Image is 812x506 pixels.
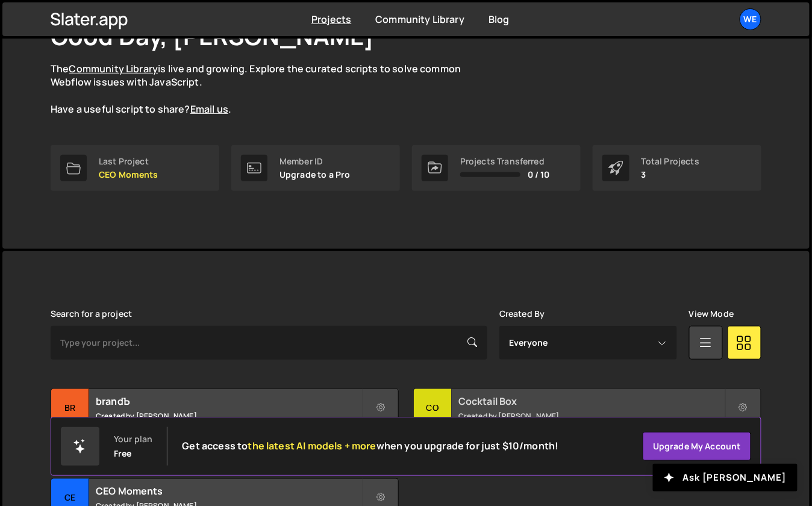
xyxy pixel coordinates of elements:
label: View Mode [689,309,734,319]
button: Ask [PERSON_NAME] [653,464,798,492]
a: We [740,8,761,30]
div: Last Project [99,157,158,166]
h2: Get access to when you upgrade for just $10/month! [182,440,558,452]
a: Co Cocktail Box Created by [PERSON_NAME] 41 pages, last updated by [PERSON_NAME] [DATE] [413,389,761,464]
div: Projects Transferred [460,157,550,166]
div: br [51,389,89,427]
a: Community Library [69,62,158,75]
h2: brandЪ [96,395,362,408]
div: Free [114,449,132,458]
h2: CEO Moments [96,484,362,498]
label: Search for a project [51,309,132,319]
p: Upgrade to a Pro [280,170,351,180]
a: Email us [190,102,228,116]
div: Total Projects [642,157,699,166]
p: The is live and growing. Explore the curated scripts to solve common Webflow issues with JavaScri... [51,62,484,116]
div: Your plan [114,434,152,444]
input: Type your project... [51,326,487,360]
a: Community Library [375,13,464,26]
p: 3 [642,170,699,180]
a: Last Project CEO Moments [51,145,219,191]
small: Created by [PERSON_NAME] [458,411,725,421]
h2: Cocktail Box [458,395,725,408]
label: Created By [499,309,545,319]
span: 0 / 10 [528,170,550,180]
p: CEO Moments [99,170,158,180]
small: Created by [PERSON_NAME] [96,411,362,421]
a: Blog [489,13,510,26]
a: br brandЪ Created by [PERSON_NAME] 46 pages, last updated by [PERSON_NAME] [DATE] [51,389,399,464]
a: Projects [311,13,351,26]
div: Co [414,389,452,427]
div: Member ID [280,157,351,166]
span: the latest AI models + more [248,439,376,452]
a: Upgrade my account [643,432,751,461]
